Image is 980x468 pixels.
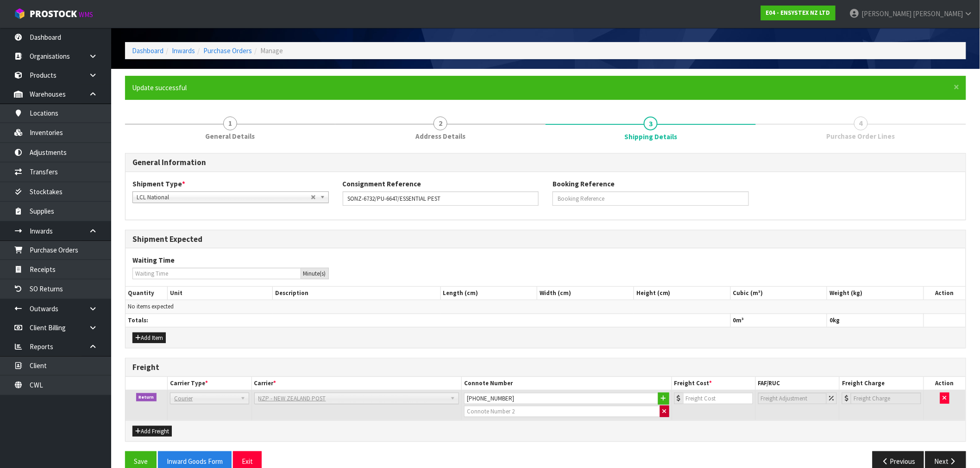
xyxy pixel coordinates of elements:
span: 0 [829,316,833,324]
th: Freight Charge [840,377,923,390]
th: Action [923,287,966,300]
td: No items expected [126,300,966,314]
th: m³ [730,314,827,327]
span: Return [136,393,157,401]
span: Manage [260,46,283,55]
span: Purchase Order Lines [827,131,895,141]
input: Booking Reference [553,191,749,206]
img: cube-alt.png [14,8,25,19]
input: Freight Charge [851,393,921,404]
span: Shipping Details [624,132,677,142]
th: Unit [168,287,273,300]
a: Purchase Orders [203,46,252,55]
span: [PERSON_NAME] [913,9,963,18]
label: Waiting Time [132,255,175,265]
span: NZP - NEW ZEALAND POST [258,393,447,404]
th: Weight (kg) [827,287,924,300]
span: × [954,80,960,93]
h3: Shipment Expected [132,235,959,244]
th: Connote Number [462,377,672,390]
input: Connote Number 2 [464,406,660,417]
th: Freight Cost [672,377,755,390]
input: Freight Adjustment [758,393,827,404]
label: Shipment Type [132,179,185,189]
button: Add Freight [132,426,172,437]
th: Cubic (m³) [730,287,827,300]
a: E04 - ENSYSTEX NZ LTD [761,6,836,20]
th: Totals: [126,314,730,327]
label: Booking Reference [553,179,615,189]
th: Action [923,377,966,390]
input: Connote Number 1 [464,393,659,404]
strong: E04 - ENSYSTEX NZ LTD [766,9,830,17]
button: Add Item [132,333,166,344]
span: Update successful [132,83,187,92]
span: Courier [174,393,236,404]
input: Consignment Reference [343,191,539,206]
input: Waiting Time [132,268,301,279]
th: Width (cm) [537,287,634,300]
span: LCL National [137,192,311,203]
span: General Details [206,131,255,141]
th: FAF/RUC [756,377,840,390]
span: Address Details [415,131,465,141]
th: kg [827,314,924,327]
h3: Freight [132,363,959,372]
th: Carrier Type [168,377,251,390]
input: Freight Cost [683,393,753,404]
span: 4 [854,117,868,130]
span: [PERSON_NAME] [861,9,911,18]
span: 3 [644,117,658,130]
th: Carrier [251,377,462,390]
th: Height (cm) [634,287,730,300]
span: 2 [433,117,447,130]
span: 0 [733,316,736,324]
th: Length (cm) [440,287,537,300]
div: Minute(s) [301,268,329,279]
span: ProStock [30,8,77,20]
a: Dashboard [132,46,163,55]
label: Consignment Reference [343,179,421,189]
a: Inwards [172,46,195,55]
th: Description [272,287,440,300]
small: WMS [79,10,93,19]
span: 1 [223,117,237,130]
h3: General Information [132,158,959,167]
th: Quantity [126,287,168,300]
